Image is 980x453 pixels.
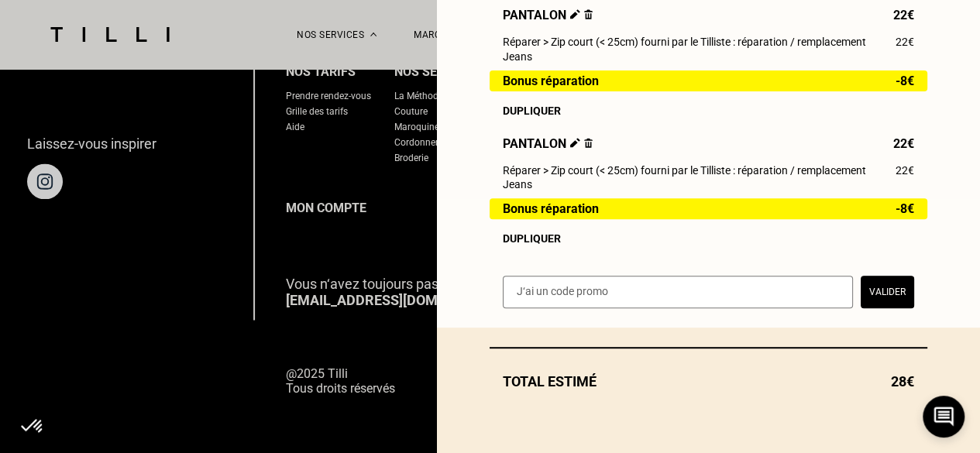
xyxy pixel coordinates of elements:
[896,74,914,88] span: -8€
[893,136,914,151] span: 22€
[584,9,593,19] img: Supprimer
[503,74,599,88] span: Bonus réparation
[896,202,914,215] span: -8€
[503,36,866,48] span: Réparer > Zip court (< 25cm) fourni par le Tilliste : réparation / remplacement
[570,9,580,19] img: Éditer
[503,202,599,215] span: Bonus réparation
[503,8,593,22] span: Pantalon
[503,105,914,117] div: Dupliquer
[896,36,914,48] span: 22€
[584,138,593,148] img: Supprimer
[896,164,914,177] span: 22€
[503,232,914,245] div: Dupliquer
[861,276,914,308] button: Valider
[891,373,914,390] span: 28€
[503,136,593,151] span: Pantalon
[503,276,853,308] input: J‘ai un code promo
[570,138,580,148] img: Éditer
[893,8,914,22] span: 22€
[503,178,532,190] span: Jeans
[503,164,866,177] span: Réparer > Zip court (< 25cm) fourni par le Tilliste : réparation / remplacement
[503,50,532,63] span: Jeans
[490,373,927,390] div: Total estimé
